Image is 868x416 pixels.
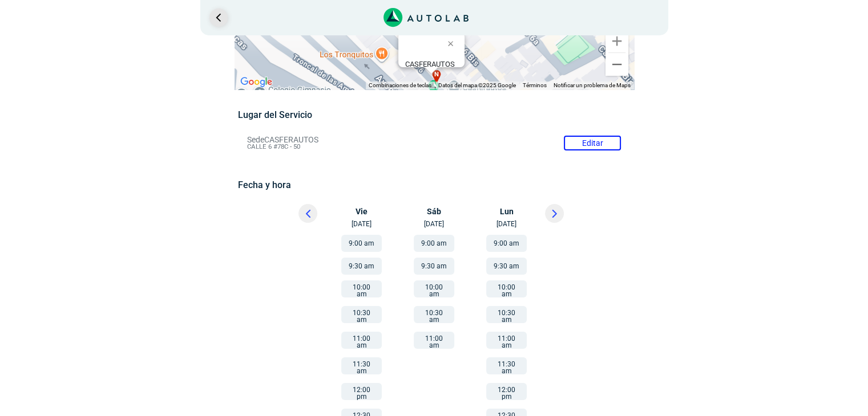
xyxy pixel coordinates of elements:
h5: Fecha y hora [238,180,630,190]
b: CASFERAUTOS [405,60,455,68]
a: Notificar un problema de Maps [554,82,631,88]
button: 10:00 am [486,280,527,297]
button: 11:30 am [341,357,382,374]
a: Link al sitio de autolab [383,11,469,22]
button: 10:30 am [486,306,527,323]
button: 9:00 am [341,235,382,252]
button: 10:00 am [414,280,454,297]
a: Términos (se abre en una nueva pestaña) [523,82,547,88]
button: 9:30 am [486,258,527,275]
button: 11:00 am [341,332,382,349]
h5: Lugar del Servicio [238,109,630,120]
button: Cerrar [439,30,467,57]
span: Datos del mapa ©2025 Google [438,82,516,88]
button: Reducir [605,53,628,76]
button: 11:00 am [414,332,454,349]
button: 10:00 am [341,280,382,297]
button: 10:30 am [341,306,382,323]
button: 12:00 pm [341,383,382,400]
button: 11:30 am [486,357,527,374]
button: 10:30 am [414,306,454,323]
button: 9:00 am [486,235,527,252]
button: 9:00 am [414,235,454,252]
img: Google [237,75,275,89]
a: Abre esta zona en Google Maps (se abre en una nueva ventana) [237,75,275,89]
button: Combinaciones de teclas [369,81,431,89]
div: CALLE 6 #78C - 50 [405,60,465,77]
button: 9:30 am [341,258,382,275]
a: Ir al paso anterior [209,9,228,27]
button: 12:00 pm [486,383,527,400]
button: 9:30 am [414,258,454,275]
span: n [434,70,439,80]
button: Ampliar [605,30,628,52]
button: 11:00 am [486,332,527,349]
